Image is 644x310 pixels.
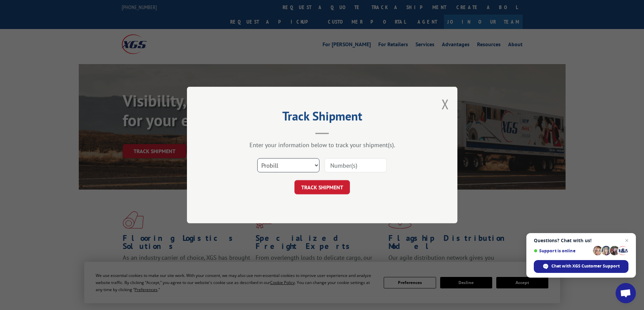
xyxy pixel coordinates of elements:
[551,263,620,269] span: Chat with XGS Customer Support
[534,238,628,243] span: Questions? Chat with us!
[534,260,628,273] div: Chat with XGS Customer Support
[221,141,424,149] div: Enter your information below to track your shipment(s).
[294,180,350,194] button: TRACK SHIPMENT
[325,158,387,172] input: Number(s)
[442,95,449,113] button: Close modal
[534,248,591,253] span: Support is online
[221,111,424,124] h2: Track Shipment
[623,236,631,245] span: Close chat
[616,283,636,303] div: Open chat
